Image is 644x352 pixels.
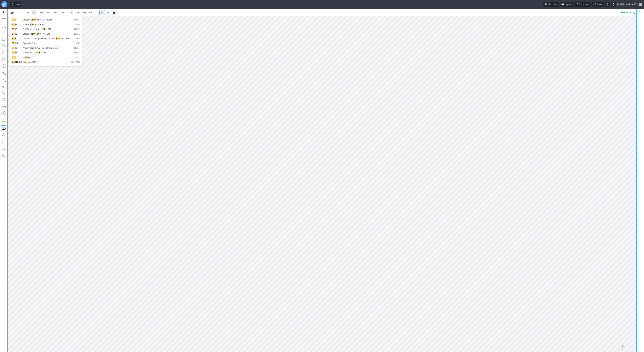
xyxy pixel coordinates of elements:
[1,132,6,137] button: Hide drawings
[30,23,33,26] span: Eth
[619,344,624,349] button: Jump to the most recent bar
[71,61,80,64] span: Crypto
[1,37,6,42] button: Rectangle
[565,3,571,6] span: Layout
[16,47,17,49] span: O
[12,33,16,35] span: ETH
[38,10,45,15] a: 1M
[23,47,30,49] span: Amplify
[10,2,21,7] button: Ideas
[1,125,6,131] button: Drawings Autosave: On
[12,18,16,21] span: ETH
[81,10,87,15] a: 2H
[83,11,86,14] span: 2H
[67,10,75,15] a: 30M
[1,30,6,35] button: Arrow
[30,47,33,49] span: Eth
[23,61,26,63] span: Eth
[12,23,16,26] span: ETH
[89,11,92,14] span: 4H
[74,37,80,40] span: NASD
[96,11,97,14] span: D
[1,77,6,82] button: Text
[32,10,37,15] button: Interval
[12,51,16,54] span: ETH
[56,37,59,40] span: Eth
[605,2,610,7] button: Toggle dark mode
[52,10,59,15] a: 5M
[1,50,6,55] button: Triangle
[23,33,32,35] span: Grayscale
[12,37,16,40] span: ETH
[68,11,73,14] span: 30M
[1,57,6,62] button: Ellipse
[592,2,604,7] button: Share
[12,56,16,59] span: ETH
[112,10,117,15] button: Range
[74,51,80,54] span: NYSE
[9,10,30,15] input: Search
[101,11,103,14] span: W
[32,18,35,21] span: Eth
[74,33,80,35] span: NYSE
[16,23,17,26] span: A
[107,11,109,14] span: M
[12,47,16,49] span: ETH
[1,152,6,158] button: Remove all autosaved drawings
[579,3,589,6] span: Full screen
[59,10,67,15] a: 15M
[574,2,591,7] button: Full screen
[18,61,22,63] span: USD
[1,23,6,29] button: Line
[74,47,80,50] span: NYSE
[40,51,46,54] span: er ETF
[25,56,28,59] span: Eth
[15,3,20,6] span: Ideas
[12,42,16,44] span: ETH
[46,11,50,14] span: 3M
[23,42,36,44] span: Dynamix Corp
[9,16,83,66] div: Search
[597,3,602,6] span: Share
[12,61,14,63] span: @
[45,28,51,30] span: er ETF
[88,10,94,15] a: 4H
[560,2,573,7] button: Layout
[53,11,57,14] span: 5M
[617,3,637,6] span: [DATE] 10:32 PM ET
[105,10,110,15] a: M
[638,10,643,15] button: Portfolio watchlist
[33,23,44,26] span: ereum Trust
[1,1,7,7] a: Finviz.com
[77,11,79,14] span: 1H
[35,33,50,35] span: ereum Trust ETF
[1,43,6,49] button: Rotated rectangle
[12,28,16,30] span: ETH
[611,2,616,7] button: Settings
[16,42,18,44] span: M
[23,51,37,54] span: ProShares Ultra
[94,10,99,15] a: D
[1,104,6,109] button: Position
[75,10,81,15] a: 1H
[1,146,6,151] button: Add note
[74,23,80,26] span: NASD
[99,10,105,15] a: W
[42,28,45,30] span: Eth
[60,11,65,14] span: 15M
[23,37,56,40] span: Defiance Leveraged Long + Income
[33,47,61,49] span: o Climate Leadership U.S. ETF
[40,11,43,14] span: 1M
[25,10,30,15] button: Search
[621,12,635,14] p: +0.02 (0.64%)
[1,84,6,89] button: Brush
[1,139,6,144] button: Lock drawings
[16,51,17,54] span: T
[14,61,18,63] span: ETH
[1,110,6,116] button: Anchored VWAP
[548,3,557,6] span: Chart tour
[35,18,55,21] span: ereum Mini Trust ETF
[74,56,80,59] span: CBOE
[74,18,80,21] span: NYSE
